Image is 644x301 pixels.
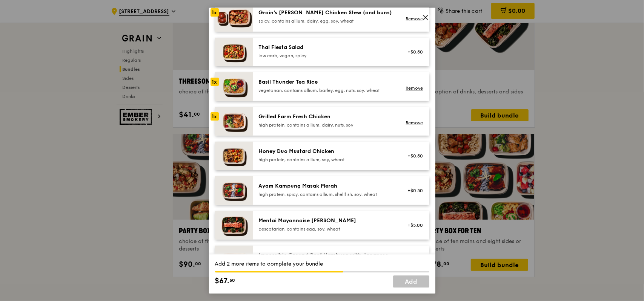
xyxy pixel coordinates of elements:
div: 1x [211,8,219,16]
img: daily_normal_HORZ-Impossible-Hamburg-With-Japanese-Curry.jpg [215,245,253,281]
div: Add 2 more items to complete your bundle [215,260,429,268]
div: spicy, contains allium, dairy, egg, soy, wheat [259,18,394,24]
div: high protein, spicy, contains allium, shellfish, soy, wheat [259,191,394,197]
div: +$0.50 [403,49,423,55]
img: daily_normal_HORZ-Grilled-Farm-Fresh-Chicken.jpg [215,107,253,135]
div: Grain's [PERSON_NAME] Chicken Stew (and buns) [259,9,394,16]
span: $67. [215,275,230,287]
div: Honey Duo Mustard Chicken [259,147,394,155]
a: Remove [406,120,423,125]
img: daily_normal_Grains-Curry-Chicken-Stew-HORZ.jpg [215,3,253,31]
div: Thai Fiesta Salad [259,43,394,51]
div: Impossible Ground Beef Hamburg with Japanese [PERSON_NAME] [259,251,394,266]
img: daily_normal_Mentai-Mayonnaise-Aburi-Salmon-HORZ.jpg [215,211,253,239]
span: 50 [230,277,235,283]
div: +$0.50 [403,187,423,193]
div: +$0.50 [403,153,423,159]
div: Ayam Kampung Masak Merah [259,182,394,189]
div: high protein, contains allium, soy, wheat [259,156,394,162]
img: daily_normal_Ayam_Kampung_Masak_Merah_Horizontal_.jpg [215,176,253,205]
a: Add [393,275,429,287]
a: Remove [406,16,423,21]
div: +$5.00 [403,222,423,228]
div: Grilled Farm Fresh Chicken [259,113,394,120]
div: Basil Thunder Tea Rice [259,78,394,86]
div: vegetarian, contains allium, barley, egg, nuts, soy, wheat [259,87,394,93]
div: Mentai Mayonnaise [PERSON_NAME] [259,217,394,224]
div: 1x [211,112,219,120]
img: daily_normal_HORZ-Basil-Thunder-Tea-Rice.jpg [215,72,253,101]
div: low carb, vegan, spicy [259,52,394,58]
a: Remove [406,86,423,91]
div: high protein, contains allium, dairy, nuts, soy [259,122,394,128]
img: daily_normal_Honey_Duo_Mustard_Chicken__Horizontal_.jpg [215,141,253,170]
div: 1x [211,77,219,86]
img: daily_normal_Thai_Fiesta_Salad__Horizontal_.jpg [215,37,253,66]
div: pescatarian, contains egg, soy, wheat [259,226,394,232]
